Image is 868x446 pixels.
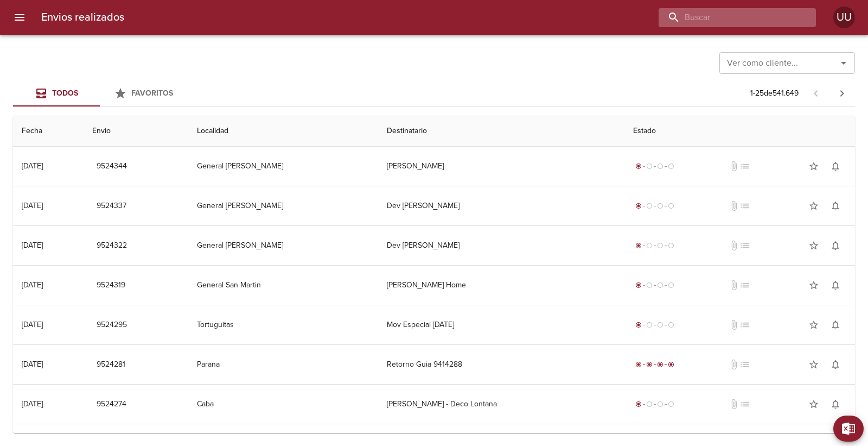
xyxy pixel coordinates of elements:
[635,203,642,209] span: radio_button_checked
[825,354,846,375] button: Activar notificaciones
[830,280,841,291] span: notifications_none
[92,196,131,216] button: 9524337
[378,226,624,265] td: Dev [PERSON_NAME]
[668,282,674,288] span: radio_button_unchecked
[633,319,676,330] div: Generado
[22,201,43,210] div: [DATE]
[635,282,642,288] span: radio_button_checked
[188,186,378,225] td: General [PERSON_NAME]
[803,155,825,177] button: Agregar a favoritos
[808,200,819,211] span: star_border
[668,361,674,368] span: radio_button_checked
[833,7,855,28] div: Abrir información de usuario
[739,161,750,172] span: No tiene pedido asociado
[657,242,663,249] span: radio_button_unchecked
[22,280,43,290] div: [DATE]
[92,355,130,375] button: 9524281
[657,282,663,288] span: radio_button_unchecked
[633,200,676,211] div: Generado
[825,393,846,415] button: Activar notificaciones
[13,116,84,147] th: Fecha
[657,361,663,368] span: radio_button_checked
[808,399,819,410] span: star_border
[97,199,126,213] span: 9524337
[825,195,846,217] button: Activar notificaciones
[833,7,855,28] div: UU
[739,319,750,330] span: No tiene pedido asociado
[646,203,653,209] span: radio_button_unchecked
[635,242,642,249] span: radio_button_checked
[825,314,846,336] button: Activar notificaciones
[729,280,739,291] span: No tiene documentos adjuntos
[378,266,624,305] td: [PERSON_NAME] Home
[825,274,846,296] button: Activar notificaciones
[378,305,624,344] td: Mov Especial [DATE]
[803,195,825,217] button: Agregar a favoritos
[803,354,825,375] button: Agregar a favoritos
[13,80,187,106] div: Tabs Envios
[92,156,131,177] button: 9524344
[633,399,676,410] div: Generado
[633,280,676,291] div: Generado
[97,358,125,372] span: 9524281
[739,359,750,370] span: No tiene pedido asociado
[22,320,43,329] div: [DATE]
[635,163,642,169] span: radio_button_checked
[830,399,841,410] span: notifications_none
[22,161,43,171] div: [DATE]
[41,9,124,26] h6: Envios realizados
[646,163,653,169] span: radio_button_unchecked
[808,319,819,330] span: star_border
[188,385,378,424] td: Caba
[830,240,841,251] span: notifications_none
[22,399,43,409] div: [DATE]
[830,161,841,172] span: notifications_none
[97,318,127,332] span: 9524295
[729,319,739,330] span: No tiene documentos adjuntos
[92,315,131,335] button: 9524295
[188,147,378,186] td: General [PERSON_NAME]
[635,322,642,328] span: radio_button_checked
[739,399,750,410] span: No tiene pedido asociado
[97,398,126,411] span: 9524274
[808,240,819,251] span: star_border
[808,280,819,291] span: star_border
[378,116,624,147] th: Destinatario
[633,359,676,370] div: Entregado
[668,401,674,407] span: radio_button_unchecked
[833,416,864,442] button: Exportar Excel
[657,163,663,169] span: radio_button_unchecked
[803,235,825,256] button: Agregar a favoritos
[668,203,674,209] span: radio_button_unchecked
[830,200,841,211] span: notifications_none
[378,345,624,384] td: Retorno Guia 9414288
[22,360,43,369] div: [DATE]
[635,361,642,368] span: radio_button_checked
[808,161,819,172] span: star_border
[188,345,378,384] td: Parana
[188,266,378,305] td: General San Martin
[646,242,653,249] span: radio_button_unchecked
[830,319,841,330] span: notifications_none
[668,322,674,328] span: radio_button_unchecked
[803,314,825,336] button: Agregar a favoritos
[729,161,739,172] span: No tiene documentos adjuntos
[7,4,33,30] button: menu
[635,401,642,407] span: radio_button_checked
[825,155,846,177] button: Activar notificaciones
[729,359,739,370] span: No tiene documentos adjuntos
[830,359,841,370] span: notifications_none
[52,89,78,98] span: Todos
[668,163,674,169] span: radio_button_unchecked
[657,401,663,407] span: radio_button_unchecked
[624,116,855,147] th: Estado
[378,147,624,186] td: [PERSON_NAME]
[188,305,378,344] td: Tortuguitas
[729,240,739,251] span: No tiene documentos adjuntos
[22,241,43,250] div: [DATE]
[646,322,653,328] span: radio_button_unchecked
[750,88,799,99] p: 1 - 25 de 541.649
[92,275,130,296] button: 9524319
[803,393,825,415] button: Agregar a favoritos
[633,161,676,172] div: Generado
